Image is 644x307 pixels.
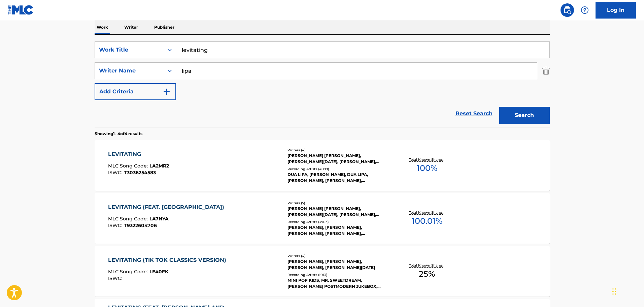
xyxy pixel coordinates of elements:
p: Total Known Shares: [409,210,445,215]
span: LA2MR2 [149,163,169,169]
p: Work [95,20,110,34]
p: Total Known Shares: [409,263,445,268]
p: Total Known Shares: [409,157,445,162]
div: MINI POP KIDS, MR. SWEETDREAM, [PERSON_NAME] POSTMODERN JUKEBOX, MUSICCLUBKIDS!, [PERSON_NAME] [287,277,389,289]
button: Search [499,107,550,124]
span: LA7NYA [149,216,169,222]
img: 9d2ae6d4665cec9f34b9.svg [163,88,171,96]
div: [PERSON_NAME], [PERSON_NAME], [PERSON_NAME], [PERSON_NAME][DATE] [287,258,389,271]
div: Recording Artists ( 1013 ) [287,272,389,277]
a: LEVITATING (TIK TOK CLASSICS VERSION)MLC Song Code:LE40FKISWC:Writers (4)[PERSON_NAME], [PERSON_N... [95,246,550,297]
img: MLC Logo [8,5,34,15]
img: search [563,6,571,14]
div: DUA LIPA, [PERSON_NAME], DUA LIPA, [PERSON_NAME], [PERSON_NAME], [PERSON_NAME], [PERSON_NAME] [287,172,389,184]
a: Reset Search [452,106,496,121]
div: Recording Artists ( 3903 ) [287,219,389,224]
span: 100 % [417,162,437,174]
p: Writer [122,20,140,34]
span: 100.01 % [412,215,442,227]
div: Work Title [99,46,160,54]
span: MLC Song Code : [108,163,149,169]
span: ISWC : [108,222,124,228]
a: Public Search [561,3,574,17]
span: T9322604706 [124,222,157,228]
div: LEVITATING [108,150,169,158]
div: [PERSON_NAME] [PERSON_NAME], [PERSON_NAME][DATE], [PERSON_NAME], [PERSON_NAME] [287,153,389,165]
span: LE40FK [149,269,168,275]
div: LEVITATING (TIK TOK CLASSICS VERSION) [108,256,230,264]
span: ISWC : [108,275,124,281]
img: help [581,6,589,14]
div: LEVITATING (FEAT. [GEOGRAPHIC_DATA]) [108,203,228,211]
span: MLC Song Code : [108,216,149,222]
div: Writers ( 5 ) [287,201,389,206]
div: Writers ( 4 ) [287,253,389,258]
span: ISWC : [108,170,124,176]
p: Publisher [152,20,176,34]
a: LEVITATING (FEAT. [GEOGRAPHIC_DATA])MLC Song Code:LA7NYAISWC:T9322604706Writers (5)[PERSON_NAME] ... [95,193,550,244]
iframe: Chat Widget [610,275,644,307]
img: Delete Criterion [542,62,550,79]
form: Search Form [95,41,550,127]
div: Recording Artists ( 4099 ) [287,166,389,172]
span: 25 % [419,268,435,280]
span: MLC Song Code : [108,269,149,275]
div: Help [578,3,591,17]
div: [PERSON_NAME] [PERSON_NAME], [PERSON_NAME][DATE], [PERSON_NAME], [PERSON_NAME], [PERSON_NAME] [287,206,389,218]
div: Writers ( 4 ) [287,148,389,153]
div: Widget de chat [610,275,644,307]
a: Log In [596,2,636,19]
div: Writer Name [99,67,160,75]
div: [PERSON_NAME], [PERSON_NAME], [PERSON_NAME], [PERSON_NAME], [PERSON_NAME], [PERSON_NAME], [PERSON... [287,224,389,237]
div: Glisser [612,281,616,302]
p: Showing 1 - 4 of 4 results [95,131,142,137]
span: T3036254583 [124,170,156,176]
a: LEVITATINGMLC Song Code:LA2MR2ISWC:T3036254583Writers (4)[PERSON_NAME] [PERSON_NAME], [PERSON_NAM... [95,140,550,191]
button: Add Criteria [95,83,176,100]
